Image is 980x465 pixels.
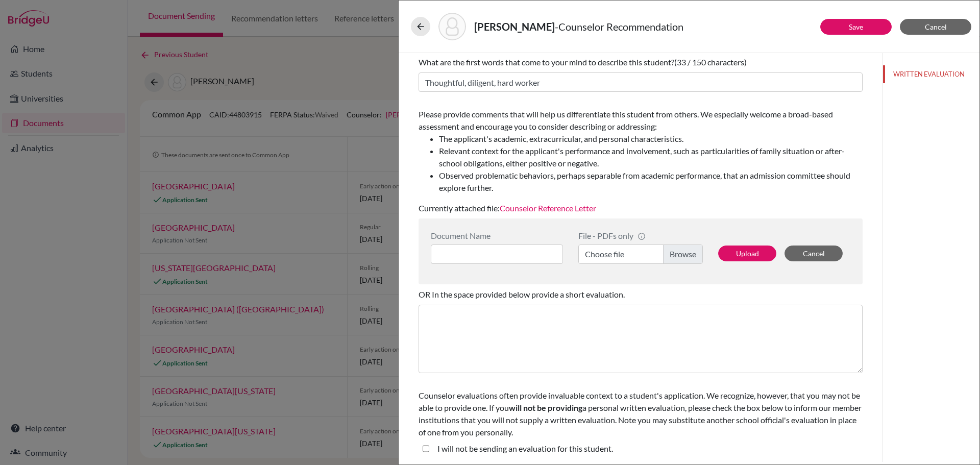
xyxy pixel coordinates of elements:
[439,145,863,169] li: Relevant context for the applicant's performance and involvement, such as particularities of fami...
[718,246,776,261] button: Upload
[437,443,613,455] label: I will not be sending an evaluation for this student.
[509,403,582,412] b: will not be providing
[555,20,683,33] span: - Counselor Recommendation
[578,244,703,264] label: Choose file
[638,232,646,240] span: info
[883,65,979,83] button: WRITTEN EVALUATION
[500,203,596,213] a: Counselor Reference Letter
[419,289,625,299] span: OR In the space provided below provide a short evaluation.
[439,169,863,194] li: Observed problematic behaviors, perhaps separable from academic performance, that an admission co...
[419,390,862,437] span: Counselor evaluations often provide invaluable context to a student's application. We recognize, ...
[439,133,863,145] li: The applicant's academic, extracurricular, and personal characteristics.
[785,246,843,261] button: Cancel
[578,231,703,240] div: File - PDFs only
[474,20,555,33] strong: [PERSON_NAME]
[674,57,747,67] span: (33 / 150 characters)
[431,231,563,240] div: Document Name
[419,104,863,218] div: Currently attached file:
[419,57,674,67] span: What are the first words that come to your mind to describe this student?
[419,109,863,194] span: Please provide comments that will help us differentiate this student from others. We especially w...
